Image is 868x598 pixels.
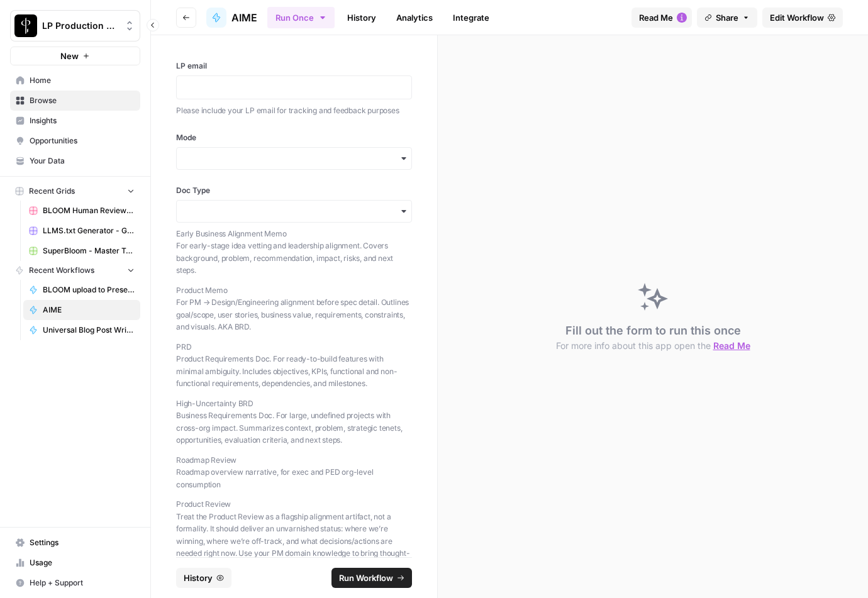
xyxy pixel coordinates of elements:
[206,8,257,28] a: AIME
[231,10,257,25] span: AIME
[10,131,140,151] a: Opportunities
[43,304,135,316] span: AIME
[43,324,135,336] span: Universal Blog Post Writer
[43,245,135,257] span: SuperBloom - Master Topic List
[30,577,135,589] span: Help + Support
[340,8,384,28] a: History
[30,155,135,167] span: Your Data
[23,201,140,221] a: BLOOM Human Review (ver2)
[556,322,750,352] div: Fill out the form to run this once
[389,8,440,28] a: Analytics
[632,8,692,28] button: Read Me
[10,47,140,65] button: New
[176,341,412,390] p: PRD Product Requirements Doc. For ready-to-build features with minimal ambiguity. Includes object...
[29,185,75,197] span: Recent Grids
[43,205,135,216] span: BLOOM Human Review (ver2)
[23,221,140,241] a: LLMS.txt Generator - Grid
[14,14,37,37] img: LP Production Workloads Logo
[176,228,412,277] p: Early Business Alignment Memo For early-stage idea vetting and leadership alignment. Covers backg...
[762,8,843,28] a: Edit Workflow
[10,553,140,573] a: Usage
[176,498,412,584] p: Product Review Treat the Product Review as a flagship alignment artifact, not a formality. It sho...
[10,182,140,201] button: Recent Grids
[445,8,497,28] a: Integrate
[30,537,135,548] span: Settings
[176,397,412,446] p: High-Uncertainty BRD Business Requirements Doc. For large, undefined projects with cross-org impa...
[23,280,140,300] a: BLOOM upload to Presence (after Human Review)
[10,533,140,553] a: Settings
[176,568,231,588] button: History
[30,75,135,86] span: Home
[10,261,140,280] button: Recent Workflows
[697,8,757,28] button: Share
[10,70,140,91] a: Home
[10,151,140,171] a: Your Data
[184,572,213,584] span: History
[176,284,412,333] p: Product Memo For PM → Design/Engineering alignment before spec detail. Outlines goal/scope, user ...
[176,454,412,491] p: Roadmap Review Roadmap overview narrative, for exec and PED org-level consumption
[10,573,140,593] button: Help + Support
[23,320,140,340] a: Universal Blog Post Writer
[30,135,135,147] span: Opportunities
[176,104,412,117] p: Please include your LP email for tracking and feedback purposes
[23,300,140,320] a: AIME
[10,111,140,131] a: Insights
[556,340,750,352] button: For more info about this app open the Read Me
[267,7,335,28] button: Run Once
[42,19,118,32] span: LP Production Workloads
[43,225,135,236] span: LLMS.txt Generator - Grid
[30,95,135,106] span: Browse
[176,132,412,143] label: Mode
[331,568,412,588] button: Run Workflow
[639,11,673,24] span: Read Me
[23,241,140,261] a: SuperBloom - Master Topic List
[43,284,135,296] span: BLOOM upload to Presence (after Human Review)
[10,10,140,42] button: Workspace: LP Production Workloads
[10,91,140,111] a: Browse
[770,11,824,24] span: Edit Workflow
[713,340,750,351] span: Read Me
[30,115,135,126] span: Insights
[60,50,79,62] span: New
[176,185,412,196] label: Doc Type
[29,265,94,276] span: Recent Workflows
[716,11,738,24] span: Share
[30,557,135,568] span: Usage
[176,60,412,72] label: LP email
[339,572,393,584] span: Run Workflow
